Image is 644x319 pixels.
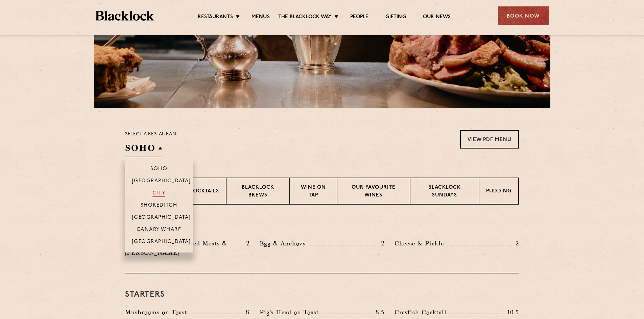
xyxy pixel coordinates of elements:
p: Select a restaurant [125,130,180,139]
a: Gifting [385,14,406,21]
p: Blacklock Sundays [417,184,472,200]
p: 10.5 [504,308,519,317]
p: Our favourite wines [344,184,403,200]
div: Book Now [498,6,549,25]
p: Cocktails [189,188,219,196]
p: Blacklock Brews [233,184,283,200]
a: View PDF Menu [460,130,519,149]
a: Restaurants [198,14,233,21]
a: Our News [423,14,451,21]
p: Egg & Anchovy [260,239,309,248]
p: Crayfish Cocktail [395,308,450,317]
p: Canary Wharf [137,227,181,234]
p: Soho [150,166,168,173]
img: BL_Textured_Logo-footer-cropped.svg [96,11,154,21]
p: [GEOGRAPHIC_DATA] [132,215,191,221]
a: Menus [252,14,270,21]
p: City [152,190,166,197]
p: 8 [242,308,249,317]
p: Mushrooms on Toast [125,308,190,317]
p: Pudding [486,188,511,196]
h2: SOHO [125,142,162,157]
p: [GEOGRAPHIC_DATA] [132,178,191,185]
a: The Blacklock Way [278,14,332,21]
p: Cheese & Pickle [395,239,447,248]
p: Wine on Tap [297,184,330,200]
a: People [350,14,368,21]
p: 8.5 [372,308,384,317]
p: Pig's Head on Toast [260,308,322,317]
h3: Pre Chop Bites [125,221,519,230]
p: Shoreditch [141,203,177,209]
p: [GEOGRAPHIC_DATA] [132,239,191,246]
h3: Starters [125,290,519,299]
p: 2 [243,239,249,248]
p: 2 [512,239,519,248]
p: 2 [378,239,384,248]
